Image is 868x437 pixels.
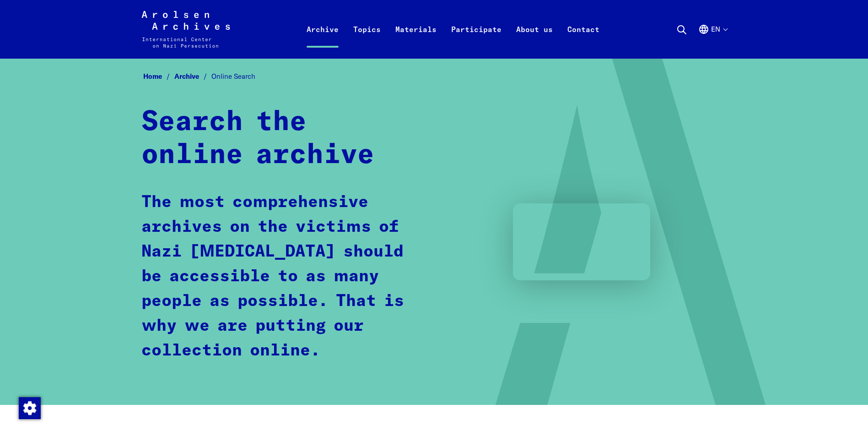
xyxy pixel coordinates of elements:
button: English, language selection [698,24,727,57]
a: Archive [174,72,211,81]
a: Topics [346,22,388,59]
nav: Primary [299,11,607,48]
a: Archive [299,22,346,59]
a: About us [509,22,560,59]
a: Home [143,72,174,81]
nav: Breadcrumb [141,70,727,84]
strong: Search the online archive [141,109,374,169]
p: The most comprehensive archives on the victims of Nazi [MEDICAL_DATA] should be accessible to as ... [141,190,418,363]
div: Change consent [18,397,40,419]
img: Change consent [19,397,41,419]
a: Materials [388,22,444,59]
a: Participate [444,22,509,59]
span: Online Search [211,72,255,81]
a: Contact [560,22,607,59]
